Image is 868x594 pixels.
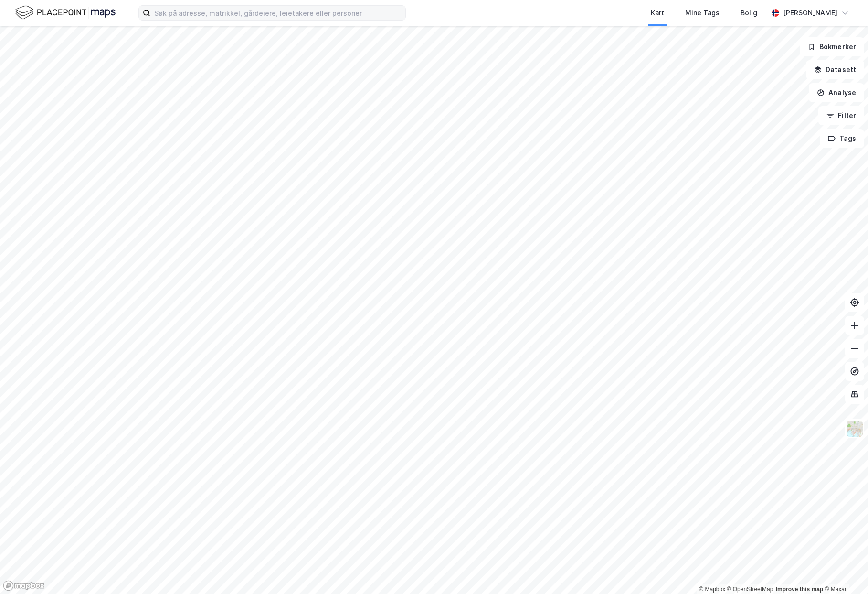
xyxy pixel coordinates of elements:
[741,7,757,19] div: Bolig
[820,548,868,594] iframe: Chat Widget
[15,4,116,21] img: logo.f888ab2527a4732fd821a326f86c7f29.svg
[651,7,664,19] div: Kart
[783,7,837,19] div: [PERSON_NAME]
[820,548,868,594] div: Kontrollprogram for chat
[150,6,405,20] input: Søk på adresse, matrikkel, gårdeiere, leietakere eller personer
[685,7,720,19] div: Mine Tags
